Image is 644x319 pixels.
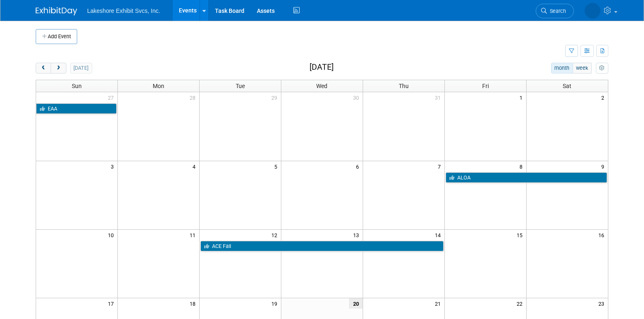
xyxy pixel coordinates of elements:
[600,161,608,172] span: 9
[87,7,160,14] span: Lakeshore Exhibit Svcs, Inc.
[36,63,51,74] button: prev
[519,92,526,103] span: 1
[598,230,608,240] span: 16
[482,83,489,89] span: Fri
[536,4,574,18] a: Search
[36,7,77,15] img: ExhibitDay
[352,230,363,240] span: 13
[316,83,327,89] span: Wed
[110,161,117,172] span: 3
[585,3,600,19] img: MICHELLE MOYA
[271,230,281,240] span: 12
[310,63,334,72] h2: [DATE]
[271,298,281,309] span: 19
[573,63,592,74] button: week
[437,161,444,172] span: 7
[598,298,608,309] span: 23
[273,161,281,172] span: 5
[189,92,199,103] span: 28
[189,298,199,309] span: 18
[51,63,66,74] button: next
[70,63,92,74] button: [DATE]
[72,83,82,89] span: Sun
[599,66,605,71] i: Personalize Calendar
[355,161,363,172] span: 6
[516,230,526,240] span: 15
[516,298,526,309] span: 22
[446,172,607,183] a: ALOA
[352,92,363,103] span: 30
[271,92,281,103] span: 29
[107,230,117,240] span: 10
[434,298,444,309] span: 21
[600,92,608,103] span: 2
[519,161,526,172] span: 8
[434,230,444,240] span: 14
[107,298,117,309] span: 17
[563,83,571,89] span: Sat
[349,298,363,309] span: 20
[189,230,199,240] span: 11
[551,63,573,74] button: month
[434,92,444,103] span: 31
[36,29,77,44] button: Add Event
[596,63,608,74] button: myCustomButton
[547,8,566,14] span: Search
[36,103,117,114] a: EAA
[153,83,164,89] span: Mon
[192,161,199,172] span: 4
[236,83,245,89] span: Tue
[399,83,409,89] span: Thu
[200,241,444,252] a: ACE Fall
[107,92,117,103] span: 27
